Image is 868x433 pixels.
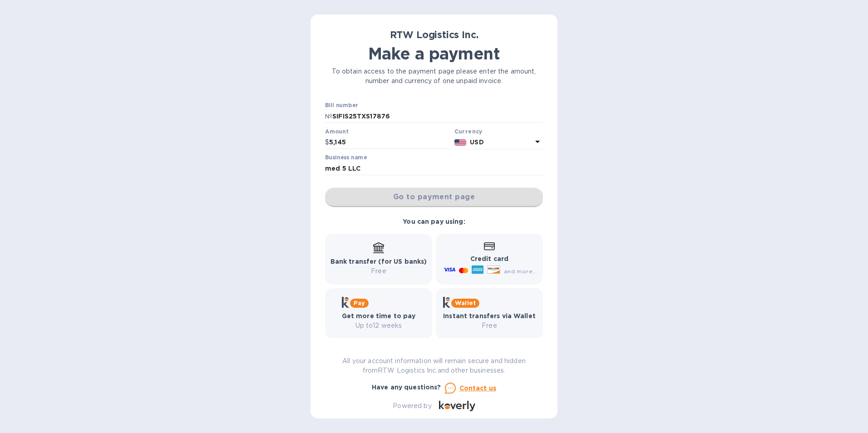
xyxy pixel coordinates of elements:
[455,300,476,306] b: Wallet
[330,258,427,265] b: Bank transfer (for US banks)
[325,162,543,175] input: Enter business name
[504,268,537,275] span: and more...
[329,136,451,149] input: 0.00
[325,356,543,375] p: All your account information will remain secure and hidden from RTW Logistics Inc. and other busi...
[390,29,478,40] b: RTW Logistics Inc.
[454,128,483,135] b: Currency
[325,112,332,121] p: №
[470,255,508,262] b: Credit card
[470,138,483,146] b: USD
[443,321,536,330] p: Free
[325,67,543,86] p: To obtain access to the payment page please enter the amount, number and currency of one unpaid i...
[354,300,365,306] b: Pay
[459,384,497,392] u: Contact us
[403,218,465,225] b: You can pay using:
[342,312,416,320] b: Get more time to pay
[454,139,467,146] img: USD
[325,129,348,134] label: Amount
[332,109,543,123] input: Enter bill number
[325,103,358,108] label: Bill number
[325,138,329,147] p: $
[325,44,543,63] h1: Make a payment
[372,384,441,391] b: Have any questions?
[443,312,536,320] b: Instant transfers via Wallet
[325,155,367,161] label: Business name
[330,266,427,276] p: Free
[342,321,416,330] p: Up to 12 weeks
[393,401,431,411] p: Powered by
